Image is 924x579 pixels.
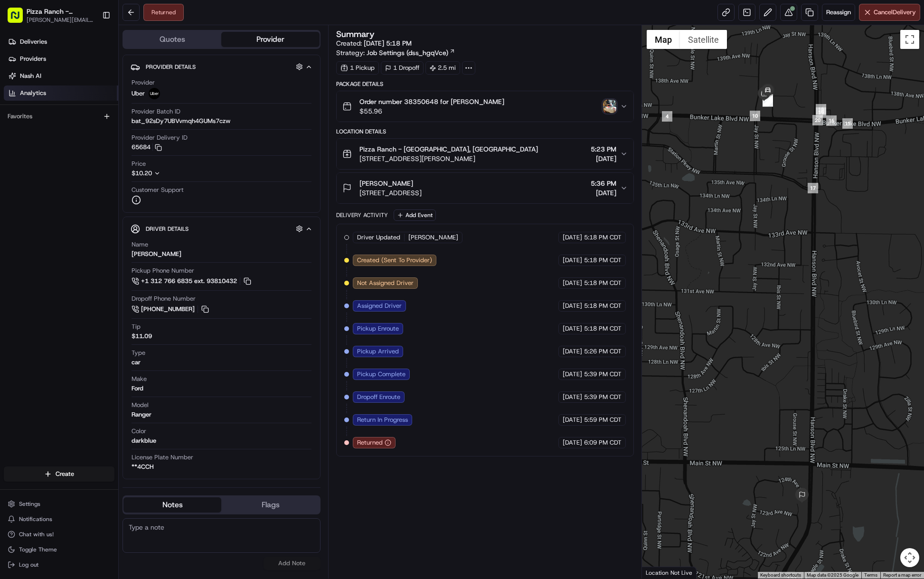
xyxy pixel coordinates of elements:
[4,497,114,511] button: Settings
[357,393,400,401] span: Dropoff Enroute
[337,173,633,203] button: [PERSON_NAME][STREET_ADDRESS]5:36 PM[DATE]
[807,572,858,578] span: Map data ©2025 Google
[816,107,826,118] div: 19
[826,8,851,17] span: Reassign
[859,4,920,21] button: CancelDelivery
[132,375,147,383] span: Make
[132,133,188,142] span: Provider Delivery ID
[760,572,801,579] button: Keyboard shortcuts
[359,188,422,198] span: [STREET_ADDRESS]
[146,225,189,233] span: Driver Details
[132,250,181,258] div: [PERSON_NAME]
[20,55,46,63] span: Providers
[357,324,399,333] span: Pickup Enroute
[9,91,27,108] img: 1736555255976-a54dd68f-1ca7-489b-9aae-adbdc363a1c4
[90,138,152,147] span: API Documentation
[357,416,408,424] span: Return In Progress
[20,72,41,80] span: Nash AI
[132,437,156,445] div: darkblue
[19,531,54,538] span: Chat with us!
[123,497,221,513] button: Notes
[132,358,141,367] div: car
[132,401,149,409] span: Model
[644,566,676,579] img: Google
[591,154,616,163] span: [DATE]
[337,139,633,169] button: Pizza Ranch - [GEOGRAPHIC_DATA], [GEOGRAPHIC_DATA][STREET_ADDRESS][PERSON_NAME]5:23 PM[DATE]
[20,38,47,46] span: Deliveries
[4,528,114,541] button: Chat with us!
[563,256,582,265] span: [DATE]
[584,370,622,379] span: 5:39 PM CDT
[132,384,143,393] div: Ford
[394,209,436,221] button: Add Event
[842,118,853,129] div: 11
[4,513,114,526] button: Notifications
[826,115,837,126] div: 16
[359,97,504,106] span: Order number 38350648 for [PERSON_NAME]
[563,370,582,379] span: [DATE]
[359,179,413,188] span: [PERSON_NAME]
[132,453,193,462] span: License Plate Number
[864,572,877,578] a: Terms (opens in new tab)
[132,427,146,436] span: Color
[584,393,622,401] span: 5:39 PM CDT
[132,332,152,341] div: $11.09
[359,144,538,154] span: Pizza Ranch - [GEOGRAPHIC_DATA], [GEOGRAPHIC_DATA]
[642,567,697,579] div: Location Not Live
[367,48,455,57] a: Job Settings (dss_hgqVce)
[4,109,114,124] div: Favorites
[336,80,634,88] div: Package Details
[132,323,141,331] span: Tip
[6,134,76,151] a: 📗Knowledge Base
[20,89,46,97] span: Analytics
[584,256,622,265] span: 5:18 PM CDT
[563,324,582,333] span: [DATE]
[563,438,582,447] span: [DATE]
[336,30,375,38] h3: Summary
[603,100,616,113] button: photo_proof_of_delivery image
[591,188,616,198] span: [DATE]
[132,169,215,178] button: $10.20
[584,233,622,242] span: 5:18 PM CDT
[4,543,114,556] button: Toggle Theme
[367,48,448,57] span: Job Settings (dss_hgqVce)
[808,183,818,193] div: 17
[25,61,157,71] input: Clear
[336,211,388,219] div: Delivery Activity
[822,4,855,21] button: Reassign
[4,51,118,66] a: Providers
[812,115,823,125] div: 20
[425,61,460,75] div: 2.5 mi
[900,548,919,567] button: Map camera controls
[132,117,230,125] span: bat_92sDy7UBVvmqh4GUMs7czw
[132,186,184,194] span: Customer Support
[27,16,94,24] span: [PERSON_NAME][EMAIL_ADDRESS][PERSON_NAME][DOMAIN_NAME]
[9,139,17,146] div: 📗
[359,106,504,116] span: $55.96
[584,416,622,424] span: 5:59 PM CDT
[132,143,162,152] button: 65684
[647,30,680,49] button: Show street map
[336,61,379,75] div: 1 Pickup
[662,111,672,122] div: 4
[750,111,760,121] div: 10
[563,302,582,310] span: [DATE]
[816,104,826,114] div: 18
[591,179,616,188] span: 5:36 PM
[357,370,405,379] span: Pickup Complete
[132,304,210,314] button: [PHONE_NUMBER]
[132,240,148,249] span: Name
[132,276,253,286] a: +1 312 766 6835 ext. 93810432
[563,279,582,287] span: [DATE]
[680,30,727,49] button: Show satellite imagery
[123,32,221,47] button: Quotes
[76,134,156,151] a: 💻API Documentation
[9,9,28,28] img: Nash
[141,305,195,313] span: [PHONE_NUMBER]
[4,34,118,49] a: Deliveries
[4,558,114,571] button: Log out
[357,438,383,447] span: Returned
[357,256,432,265] span: Created (Sent To Provider)
[337,91,633,122] button: Order number 38350648 for [PERSON_NAME]$55.96photo_proof_of_delivery image
[644,566,676,579] a: Open this area in Google Maps (opens a new window)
